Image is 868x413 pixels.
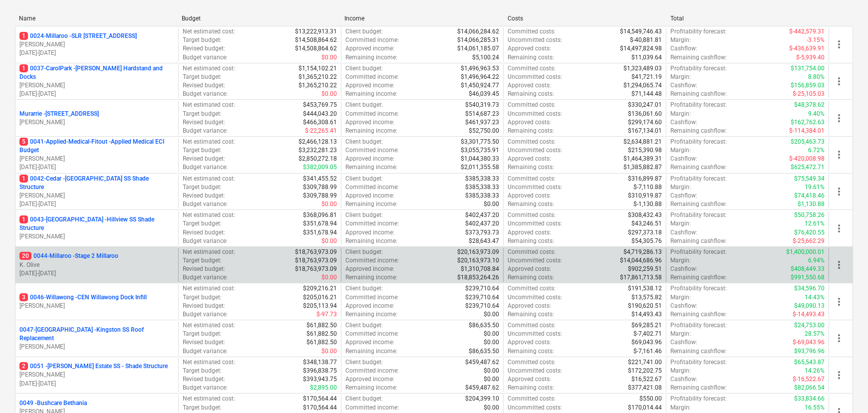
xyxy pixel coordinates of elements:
p: $402,437.20 [465,211,499,219]
p: Net estimated cost : [183,101,235,109]
p: $239,710.64 [465,293,499,302]
p: Target budget : [183,73,222,81]
span: more_vert [833,296,845,308]
p: 0024-Millaroo - SLR [STREET_ADDRESS] [19,32,137,40]
span: 1 [19,175,28,183]
p: $43,246.51 [631,219,662,228]
p: Profitability forecast : [670,138,727,146]
p: $209,216.21 [303,284,337,293]
p: $1,450,924.77 [461,81,499,90]
p: 6.94% [808,256,825,265]
p: Approved costs : [508,192,551,200]
p: Remaining cashflow : [670,53,727,62]
p: Target budget : [183,219,222,228]
p: -3.15% [807,36,825,44]
span: more_vert [833,369,845,381]
p: [PERSON_NAME] [19,192,174,200]
p: $11,039.64 [631,53,662,62]
p: Revised budget : [183,81,225,90]
p: Committed income : [345,146,399,155]
p: [PERSON_NAME] [19,40,174,49]
p: Budget variance : [183,273,228,282]
p: Cashflow : [670,265,697,273]
p: $2,466,128.13 [298,138,337,146]
p: $52,750.00 [469,127,499,135]
p: Budget variance : [183,53,228,62]
p: Profitability forecast : [670,175,727,183]
p: Approved income : [345,44,394,53]
p: Net estimated cost : [183,284,235,293]
p: [PERSON_NAME] [19,302,174,310]
p: $71,144.48 [631,90,662,98]
p: $1,365,210.22 [298,81,337,90]
p: Margin : [670,73,691,81]
p: Uncommitted costs : [508,36,562,44]
p: Committed costs : [508,175,556,183]
span: more_vert [833,149,845,161]
p: Cashflow : [670,44,697,53]
p: $1,294,065.74 [623,81,662,90]
p: Cashflow : [670,118,697,127]
p: $20,163,973.10 [457,256,499,265]
p: Profitability forecast : [670,27,727,36]
div: Costs [508,15,662,22]
p: $385,338.33 [465,175,499,183]
p: [PERSON_NAME] [19,343,174,351]
p: Uncommitted costs : [508,110,562,118]
p: Revised budget : [183,265,225,273]
p: $-25,662.29 [793,237,825,245]
p: $382,009.05 [303,163,337,172]
span: 3 [19,293,28,301]
p: $368,096.81 [303,211,337,219]
div: 10042-Cedar -[GEOGRAPHIC_DATA] SS Shade Structure[PERSON_NAME][DATE]-[DATE] [19,175,174,209]
p: 0042-Cedar - [GEOGRAPHIC_DATA] SS Shade Structure [19,175,174,192]
p: Client budget : [345,64,383,73]
p: Approved income : [345,118,394,127]
p: $0.00 [321,237,337,245]
p: Murarrie - [STREET_ADDRESS] [19,110,99,118]
p: Approved income : [345,228,394,237]
p: Net estimated cost : [183,138,235,146]
p: Cashflow : [670,155,697,163]
p: $131,754.00 [791,64,825,73]
p: Net estimated cost : [183,211,235,219]
p: Remaining income : [345,53,397,62]
p: $205,016.21 [303,293,337,302]
p: Uncommitted costs : [508,256,562,265]
p: Remaining costs : [508,273,554,282]
p: Margin : [670,110,691,118]
p: Target budget : [183,256,222,265]
p: $4,719,286.13 [623,248,662,256]
p: $444,043.20 [303,110,337,118]
p: $0.00 [321,273,337,282]
div: Total [670,15,825,22]
p: 6.72% [808,146,825,155]
p: Margin : [670,146,691,155]
p: Committed income : [345,36,399,44]
p: Approved costs : [508,81,551,90]
p: Margin : [670,219,691,228]
p: $-40,881.81 [630,36,662,44]
p: Uncommitted costs : [508,146,562,155]
p: $76,420.55 [794,228,825,237]
p: Remaining income : [345,200,397,208]
p: Uncommitted costs : [508,293,562,302]
span: 1 [19,215,28,223]
p: $310,919.87 [628,192,662,200]
p: Margin : [670,36,691,44]
p: $316,899.87 [628,175,662,183]
p: Committed costs : [508,27,556,36]
p: $309,788.99 [303,192,337,200]
span: 1 [19,32,28,40]
p: [DATE] - [DATE] [19,90,174,98]
p: Committed costs : [508,248,556,256]
p: $1,044,380.33 [461,155,499,163]
p: $0.00 [321,53,337,62]
p: $1,464,389.31 [623,155,662,163]
p: Approved income : [345,192,394,200]
p: $13,222,913.31 [295,27,337,36]
p: Target budget : [183,36,222,44]
p: Profitability forecast : [670,64,727,73]
div: 0047-[GEOGRAPHIC_DATA] -Kingston SS Roof Replacement[PERSON_NAME] [19,326,174,351]
span: more_vert [833,186,845,198]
